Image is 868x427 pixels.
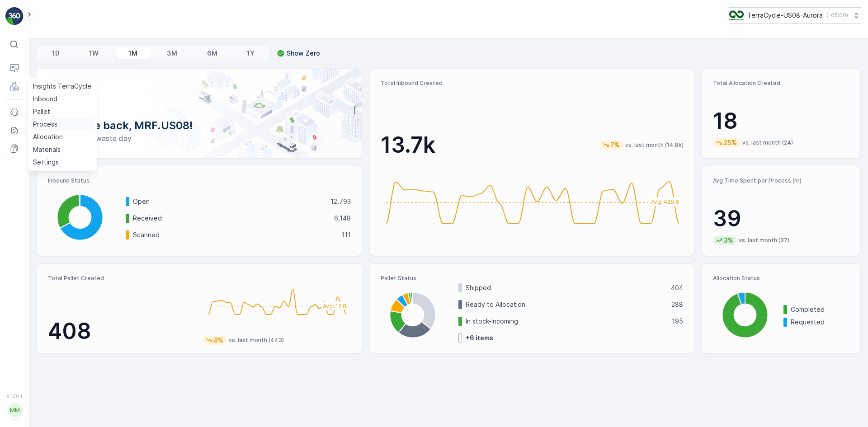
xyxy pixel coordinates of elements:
p: + 6 items [466,333,493,343]
img: logo [5,7,24,25]
p: 111 [341,230,351,239]
p: vs. last month (24) [742,139,793,146]
p: Open [133,197,325,206]
p: 1M [128,49,137,58]
div: MM [8,403,22,418]
p: Have a zero-waste day [52,133,347,144]
p: Avg Time Spent per Process (hr) [713,177,849,184]
p: Shipped [466,283,665,292]
p: Total Inbound Created [381,80,684,87]
p: Welcome back, MRF.US08! [52,118,347,133]
p: 7% [609,141,621,150]
p: 25% [723,138,738,147]
p: 18 [713,108,849,135]
img: image_ci7OI47.png [729,10,744,20]
p: vs. last month (443) [229,337,284,344]
p: Completed [791,305,849,314]
p: Requested [791,318,849,327]
p: 39 [713,205,849,232]
p: 1Y [247,49,255,58]
p: Inbound Status [48,177,351,184]
p: Ready to Allocation [466,300,666,309]
p: 404 [671,283,683,292]
p: 1D [52,49,60,58]
p: 195 [672,317,683,326]
p: Total Allocation Created [713,80,849,87]
p: 12,793 [330,197,351,206]
p: vs. last month (37) [739,237,789,244]
p: 6,148 [334,214,351,223]
p: Total Pallet Created [48,275,196,282]
button: TerraCycle-US08-Aurora(-05:00) [729,7,861,23]
p: 1W [89,49,99,58]
p: vs. last month (14.8k) [625,141,684,149]
p: 6M [207,49,217,58]
p: Pallet Status [381,275,684,282]
p: 3% [723,236,734,245]
p: 408 [48,318,196,345]
p: Show Zero [287,49,320,58]
p: Scanned [133,230,335,239]
p: Received [133,214,328,223]
p: Allocation Status [713,275,849,282]
p: 8% [213,336,224,345]
p: 13.7k [381,131,435,159]
p: 3M [167,49,177,58]
p: ( -05:00 ) [826,12,848,19]
span: v 1.50.1 [5,394,24,399]
p: TerraCycle-US08-Aurora [747,11,823,20]
p: In stock-Incoming [466,317,666,326]
p: 288 [671,300,683,309]
button: MM [5,401,24,420]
